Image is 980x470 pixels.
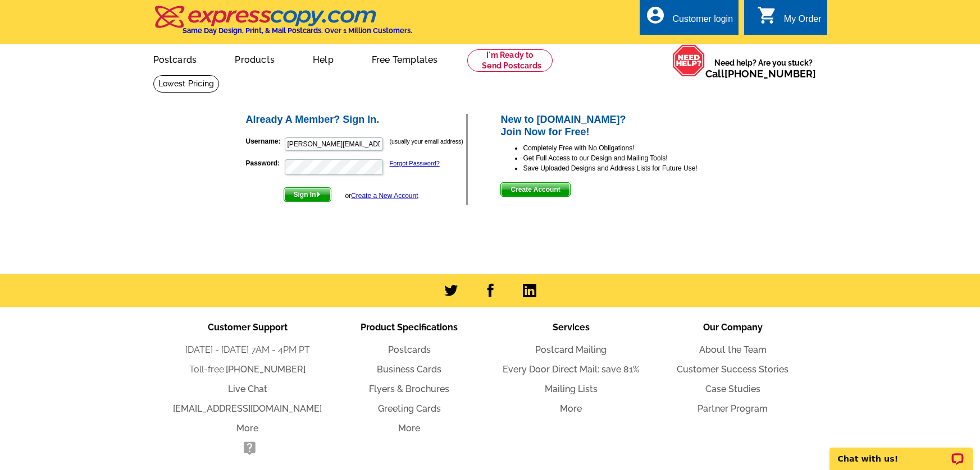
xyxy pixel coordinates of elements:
a: Every Door Direct Mail: save 81% [503,364,640,375]
li: Get Full Access to our Design and Mailing Tools! [523,153,736,163]
a: Customer Success Stories [677,364,788,375]
li: Toll-free: [167,363,329,376]
a: About the Team [699,344,767,355]
small: (usually your email address) [390,138,463,145]
a: Flyers & Brochures [369,384,449,394]
h2: Already A Member? Sign In. [246,114,467,126]
a: [PHONE_NUMBER] [724,68,816,80]
span: Create Account [501,183,569,196]
span: Our Company [703,322,763,333]
a: Same Day Design, Print, & Mail Postcards. Over 1 Million Customers. [153,13,412,35]
img: help [672,44,705,77]
a: More [398,423,420,434]
span: Sign In [284,188,331,201]
a: account_circle Customer login [645,12,733,26]
a: [EMAIL_ADDRESS][DOMAIN_NAME] [173,403,322,414]
i: shopping_cart [757,5,777,25]
span: Product Specifications [361,322,458,333]
h2: New to [DOMAIN_NAME]? Join Now for Free! [500,114,736,138]
a: Mailing Lists [545,384,598,394]
span: Need help? Are you stuck? [705,57,822,80]
div: My Order [784,14,822,30]
img: button-next-arrow-white.png [316,192,321,197]
div: or [345,191,418,201]
label: Username: [246,136,284,146]
span: Call [705,68,816,80]
a: Forgot Password? [390,160,440,167]
a: More [560,403,582,414]
li: Save Uploaded Designs and Address Lists for Future Use! [523,163,736,173]
span: Services [553,322,590,333]
a: Create a New Account [351,192,418,200]
a: [PHONE_NUMBER] [226,364,306,375]
a: Postcards [388,344,431,355]
h4: Same Day Design, Print, & Mail Postcards. Over 1 Million Customers. [183,26,412,35]
a: Greeting Cards [378,403,441,414]
a: Help [295,45,352,72]
a: Business Cards [377,364,441,375]
a: Postcard Mailing [535,344,607,355]
a: Free Templates [354,45,456,72]
a: More [236,423,258,434]
i: account_circle [645,5,666,25]
label: Password: [246,158,284,168]
span: Customer Support [208,322,288,333]
a: Partner Program [698,403,768,414]
a: Products [217,45,293,72]
a: Case Studies [705,384,760,394]
button: Create Account [500,182,570,197]
a: Postcards [135,45,215,72]
div: Customer login [672,14,733,30]
button: Sign In [284,187,331,202]
li: Completely Free with No Obligations! [523,143,736,153]
a: shopping_cart My Order [757,12,822,26]
li: [DATE] - [DATE] 7AM - 4PM PT [167,343,329,357]
a: Live Chat [228,384,267,394]
iframe: LiveChat chat widget [822,435,980,470]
